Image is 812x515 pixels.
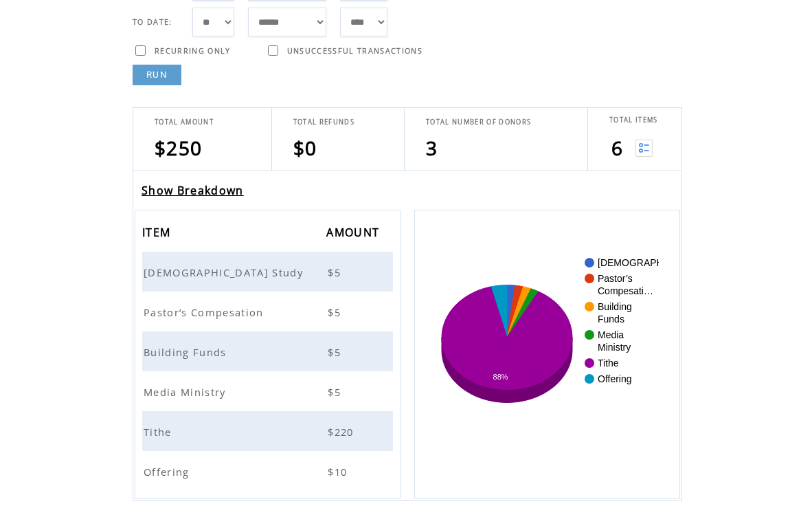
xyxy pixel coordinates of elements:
span: Media Ministry [144,385,229,399]
span: AMOUNT [326,221,383,247]
a: ITEM [142,228,174,236]
a: Media Ministry [144,384,229,397]
text: Compesati… [598,285,653,296]
span: Pastor’s Compesation [144,305,267,319]
span: $5 [328,305,344,319]
span: $5 [328,385,344,399]
text: Pastor’s [598,273,633,284]
svg: A chart. [436,251,659,457]
span: TOTAL AMOUNT [155,118,214,127]
text: Tithe [598,358,619,369]
span: 3 [426,135,438,161]
a: RUN [133,65,181,85]
span: TOTAL NUMBER OF DONORS [426,118,531,127]
span: $220 [328,425,357,439]
span: TOTAL REFUNDS [293,118,354,127]
text: Media [598,329,624,340]
a: Offering [144,464,193,476]
a: [DEMOGRAPHIC_DATA] Study [144,265,306,277]
a: Pastor’s Compesation [144,305,267,317]
img: View list [635,140,653,157]
a: Tithe [144,424,175,437]
text: Offering [598,373,632,384]
span: $10 [328,465,350,479]
span: $5 [328,345,344,359]
span: $5 [328,265,344,279]
span: Tithe [144,425,175,439]
text: 88% [493,373,508,381]
span: UNSUCCESSFUL TRANSACTIONS [287,46,422,56]
span: $0 [293,135,317,161]
span: TO DATE: [133,17,172,27]
text: Ministry [598,342,631,353]
a: Show Breakdown [142,183,244,198]
span: [DEMOGRAPHIC_DATA] Study [144,265,306,279]
span: 6 [611,135,623,161]
text: Funds [598,314,624,325]
text: [DEMOGRAPHIC_DATA] Study [598,257,732,268]
a: AMOUNT [326,228,383,236]
span: Building Funds [144,345,230,359]
span: ITEM [142,221,174,247]
span: Offering [144,465,193,479]
span: $250 [155,135,202,161]
a: Building Funds [144,344,230,357]
text: Building [598,301,632,312]
span: RECURRING ONLY [155,46,231,56]
span: TOTAL ITEMS [609,116,658,124]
